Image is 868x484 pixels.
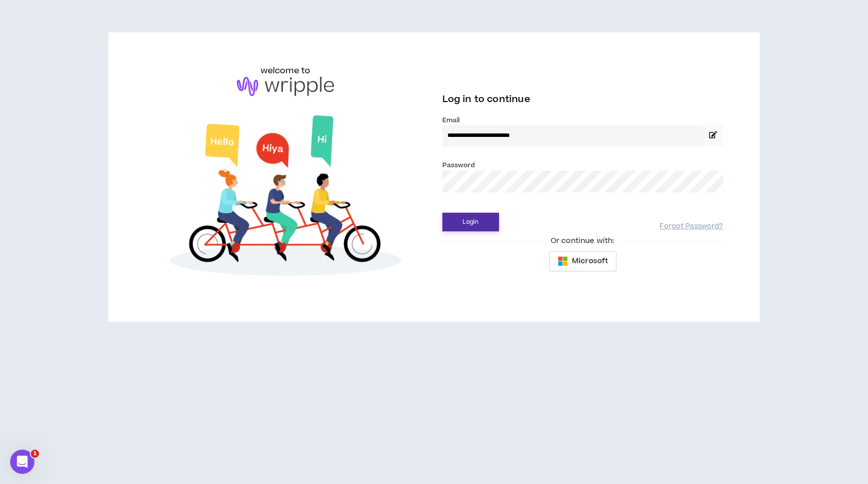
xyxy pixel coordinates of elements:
[442,161,475,170] label: Password
[237,77,334,96] img: logo-brand.png
[261,65,311,77] h6: welcome to
[549,251,616,271] button: Microsoft
[659,222,723,231] a: Forgot Password?
[572,256,608,267] span: Microsoft
[442,93,530,106] span: Log in to continue
[10,450,34,474] iframe: Intercom live chat
[442,116,723,125] label: Email
[31,450,39,458] span: 1
[442,213,499,231] button: Login
[145,106,426,289] img: Welcome to Wripple
[544,235,622,247] span: Or continue with:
